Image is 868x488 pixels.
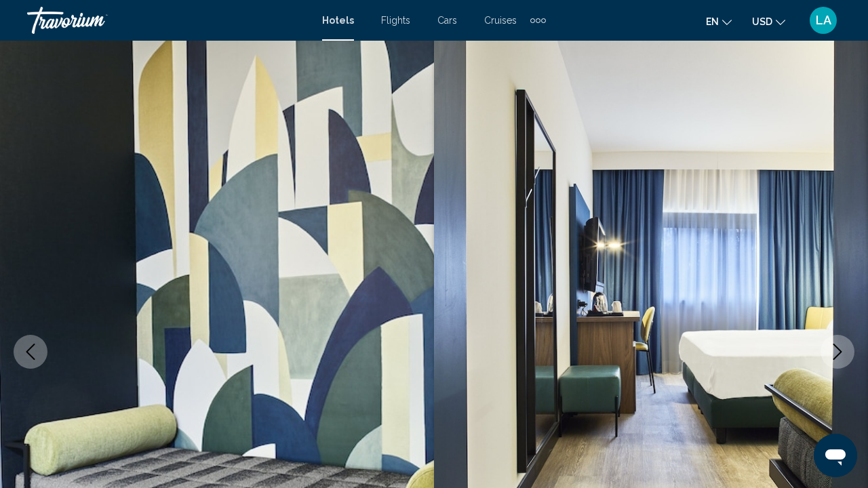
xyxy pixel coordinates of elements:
[27,7,309,34] a: Travorium
[706,12,732,31] button: Change language
[806,6,841,35] button: User Menu
[814,434,857,477] iframe: Button to launch messaging window
[706,16,719,27] span: en
[821,335,854,369] button: Next image
[14,335,47,369] button: Previous image
[816,14,831,27] span: LA
[322,15,354,26] a: Hotels
[530,9,546,31] button: Extra navigation items
[381,15,410,26] a: Flights
[752,16,772,27] span: USD
[484,15,517,26] a: Cruises
[437,15,457,26] a: Cars
[752,12,785,31] button: Change currency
